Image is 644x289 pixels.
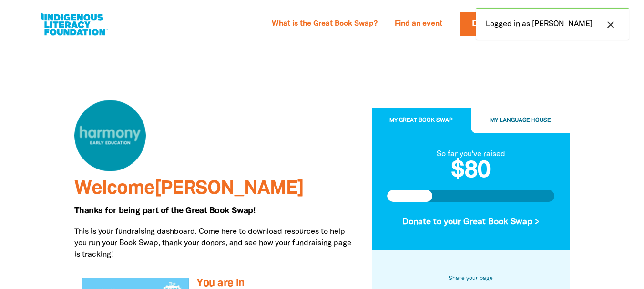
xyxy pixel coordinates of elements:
[605,19,616,30] i: close
[74,207,256,215] span: Thanks for being part of the Great Book Swap!
[460,12,520,36] a: Donate
[74,226,358,260] p: This is your fundraising dashboard. Come here to download resources to help you run your Book Swa...
[387,209,555,235] button: Donate to your Great Book Swap >
[389,17,448,32] a: Find an event
[602,19,619,31] button: close
[372,108,471,133] button: My Great Book Swap
[490,118,551,123] span: My Language House
[471,108,570,133] button: My Language House
[266,17,383,32] a: What is the Great Book Swap?
[387,148,555,159] div: So far you've raised
[387,273,555,284] h6: Share your page
[476,8,629,40] div: Logged in as [PERSON_NAME]
[74,180,304,198] span: Welcome [PERSON_NAME]
[389,118,453,123] span: My Great Book Swap
[387,159,555,182] h2: $80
